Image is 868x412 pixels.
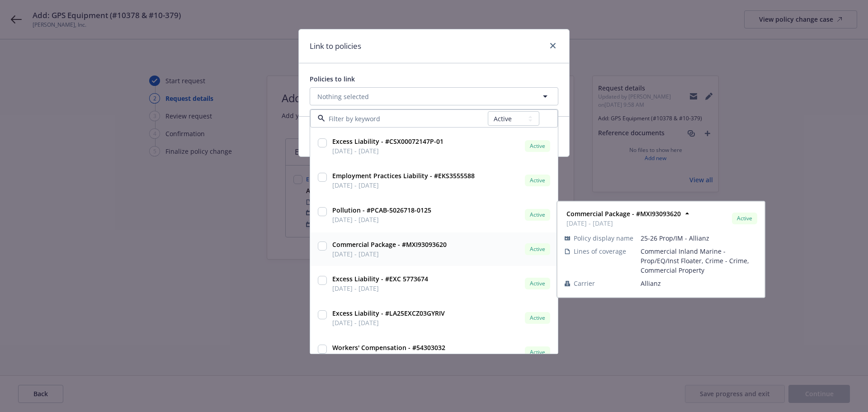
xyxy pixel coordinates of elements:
[736,214,754,223] span: Active
[332,146,443,156] span: [DATE] - [DATE]
[332,137,443,146] strong: Excess Liability - #CSX00072147P-01
[574,246,626,256] span: Lines of coverage
[332,309,445,317] strong: Excess Liability - #LA25EXCZ03GYRIV
[310,87,558,105] button: Nothing selected
[528,348,547,356] span: Active
[641,279,757,288] span: Allianz
[566,218,681,228] span: [DATE] - [DATE]
[547,40,558,51] a: close
[528,176,547,185] span: Active
[641,246,757,275] span: Commercial Inland Marine - Prop/EQ/Inst Floater, Crime - Crime, Commercial Property
[332,249,447,259] span: [DATE] - [DATE]
[332,206,431,214] strong: Pollution - #PCAB-5026718-0125
[317,92,369,101] span: Nothing selected
[528,142,547,150] span: Active
[310,40,361,52] h1: Link to policies
[574,279,595,288] span: Carrier
[332,240,447,249] strong: Commercial Package - #MXI93093620
[528,279,547,288] span: Active
[528,211,547,219] span: Active
[641,233,757,243] span: 25-26 Prop/IM - Allianz
[332,343,445,352] strong: Workers' Compensation - #54303032
[528,245,547,253] span: Active
[332,180,475,190] span: [DATE] - [DATE]
[325,114,488,123] input: Filter by keyword
[332,215,431,224] span: [DATE] - [DATE]
[310,75,355,83] span: Policies to link
[332,284,428,293] span: [DATE] - [DATE]
[566,209,681,218] strong: Commercial Package - #MXI93093620
[332,318,445,327] span: [DATE] - [DATE]
[528,314,547,322] span: Active
[332,171,475,180] strong: Employment Practices Liability - #EKS3555588
[574,233,633,243] span: Policy display name
[332,352,445,362] span: [DATE] - [DATE]
[332,275,428,283] strong: Excess Liability - #EXC 5773674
